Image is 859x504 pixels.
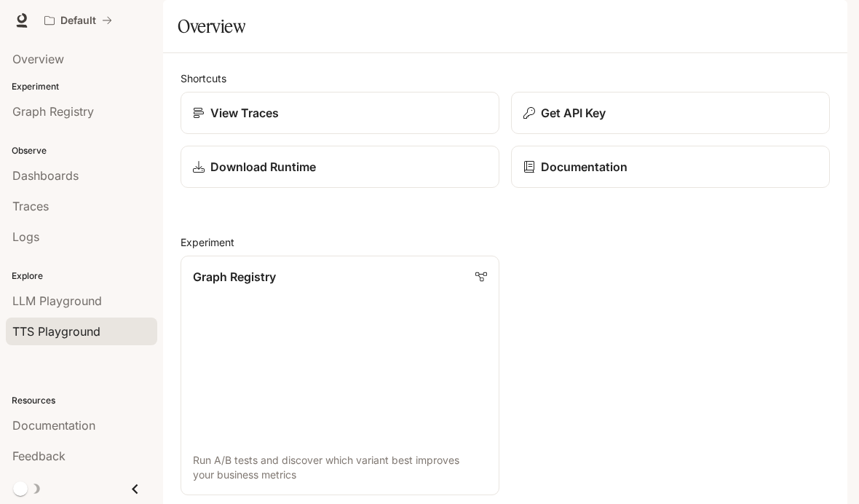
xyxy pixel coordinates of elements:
button: Get API Key [511,92,830,134]
a: Download Runtime [181,146,499,188]
h2: Experiment [181,235,830,250]
p: Default [60,15,96,27]
a: View Traces [181,92,499,134]
button: All workspaces [38,6,119,35]
p: View Traces [210,104,279,122]
a: Documentation [511,146,830,188]
p: Documentation [541,158,628,176]
h2: Shortcuts [181,71,830,86]
h1: Overview [178,12,245,41]
a: Graph RegistryRun A/B tests and discover which variant best improves your business metrics [181,256,499,495]
p: Graph Registry [193,268,276,286]
p: Run A/B tests and discover which variant best improves your business metrics [193,453,487,482]
p: Get API Key [541,104,606,122]
p: Download Runtime [210,158,316,176]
